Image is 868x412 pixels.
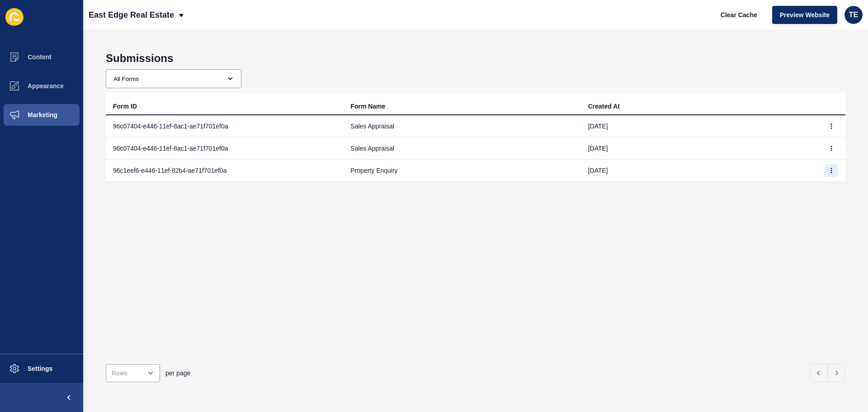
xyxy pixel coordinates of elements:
[106,137,343,160] td: 96c07404-e446-11ef-8ac1-ae71f701ef0a
[721,10,757,19] span: Clear Cache
[106,160,343,182] td: 96c1eef6-e446-11ef-82b4-ae71f701ef0a
[165,369,190,378] span: per page
[113,102,137,111] div: Form ID
[106,115,343,137] td: 96c07404-e446-11ef-8ac1-ae71f701ef0a
[581,137,818,160] td: [DATE]
[581,160,818,182] td: [DATE]
[772,6,837,24] button: Preview Website
[106,52,845,65] h1: Submissions
[350,102,385,111] div: Form Name
[588,102,620,111] div: Created At
[849,10,858,19] span: TE
[713,6,765,24] button: Clear Cache
[780,10,830,19] span: Preview Website
[343,160,580,182] td: Property Enquiry
[89,4,174,26] p: East Edge Real Estate
[106,364,160,382] div: open menu
[343,115,580,137] td: Sales Appraisal
[581,115,818,137] td: [DATE]
[343,137,580,160] td: Sales Appraisal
